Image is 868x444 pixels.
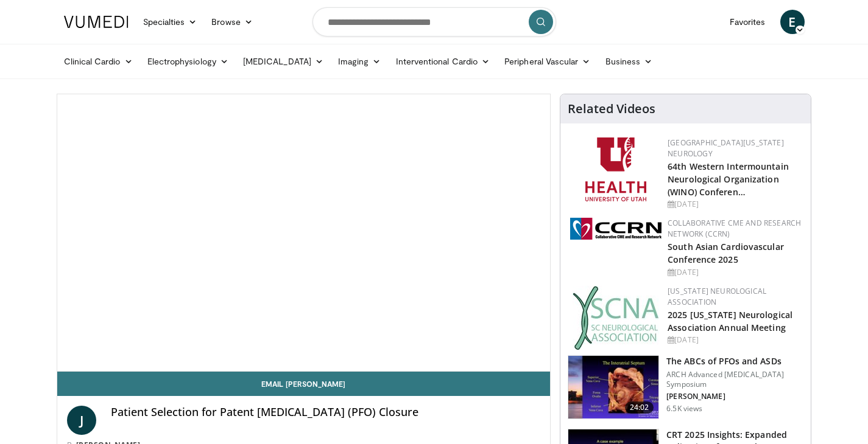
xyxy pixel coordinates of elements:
[668,267,801,278] div: [DATE]
[140,49,236,74] a: Electrophysiology
[331,49,389,74] a: Imaging
[780,10,805,34] a: E
[625,401,654,414] span: 24:02
[722,10,773,34] a: Favorites
[668,286,766,307] a: [US_STATE] Neurological Association
[668,218,801,239] a: Collaborative CME and Research Network (CCRN)
[585,137,646,201] img: f6362829-b0a3-407d-a044-59546adfd345.png.150x105_q85_autocrop_double_scale_upscale_version-0.2.png
[666,392,803,401] p: [PERSON_NAME]
[312,7,556,36] input: Search topics, interventions
[666,370,803,389] p: ARCH Advanced [MEDICAL_DATA] Symposium
[497,49,598,74] a: Peripheral Vascular
[666,355,803,367] h3: The ABCs of PFOs and ASDs
[573,286,659,350] img: b123db18-9392-45ae-ad1d-42c3758a27aa.jpg.150x105_q85_autocrop_double_scale_upscale_version-0.2.jpg
[136,10,205,34] a: Specialties
[204,10,260,34] a: Browse
[568,356,658,419] img: 3d2602c2-0fbf-4640-a4d7-b9bb9a5781b8.150x105_q85_crop-smart_upscale.jpg
[57,94,551,372] video-js: Video Player
[668,199,801,210] div: [DATE]
[668,241,784,265] a: South Asian Cardiovascular Conference 2025
[57,372,551,396] a: Email [PERSON_NAME]
[64,16,129,28] img: VuMedi Logo
[568,355,803,420] a: 24:02 The ABCs of PFOs and ASDs ARCH Advanced [MEDICAL_DATA] Symposium [PERSON_NAME] 6.5K views
[598,49,660,74] a: Business
[666,404,702,414] p: 6.5K views
[111,406,541,419] h4: Patient Selection for Patent [MEDICAL_DATA] (PFO) Closure
[389,49,498,74] a: Interventional Cardio
[668,309,792,333] a: 2025 [US_STATE] Neurological Association Annual Meeting
[57,49,140,74] a: Clinical Cardio
[568,102,655,116] h4: Related Videos
[236,49,331,74] a: [MEDICAL_DATA]
[668,161,789,198] a: 64th Western Intermountain Neurological Organization (WINO) Conferen…
[570,218,662,240] img: a04ee3ba-8487-4636-b0fb-5e8d268f3737.png.150x105_q85_autocrop_double_scale_upscale_version-0.2.png
[668,137,784,159] a: [GEOGRAPHIC_DATA][US_STATE] Neurology
[668,335,801,345] div: [DATE]
[67,406,96,435] a: J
